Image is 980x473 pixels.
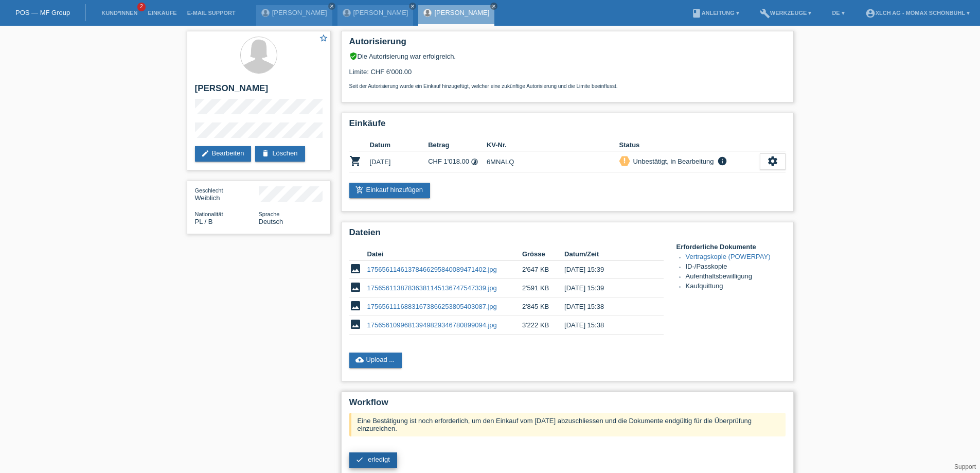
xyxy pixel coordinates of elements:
i: cloud_upload [355,356,364,364]
i: info [716,156,728,166]
a: add_shopping_cartEinkauf hinzufügen [349,183,431,198]
i: build [760,8,770,19]
div: Die Autorisierung war erfolgreich. [349,52,786,60]
td: [DATE] 15:39 [564,260,649,279]
a: [PERSON_NAME] [353,9,408,16]
i: book [691,8,702,19]
td: CHF 1'018.00 [428,151,487,172]
i: close [491,4,496,9]
li: Kaufquittung [686,282,786,292]
th: Status [619,139,760,151]
i: delete [261,149,270,157]
h2: Workflow [349,397,786,413]
i: check [355,456,364,464]
a: [PERSON_NAME] [272,9,327,16]
div: Unbestätigt, in Bearbeitung [630,156,714,167]
div: Eine Bestätigung ist noch erforderlich, um den Einkauf vom [DATE] abzuschliessen und die Dokument... [349,413,786,436]
a: 17565610996813949829346780899094.jpg [367,321,497,329]
i: account_circle [865,8,876,19]
i: priority_high [621,157,628,164]
a: 17565611387836381145136747547339.jpg [367,284,497,292]
a: Support [954,463,976,470]
i: close [329,4,334,9]
h2: [PERSON_NAME] [195,83,323,99]
td: [DATE] 15:38 [564,297,649,316]
a: deleteLöschen [255,146,305,162]
a: close [328,3,335,10]
td: [DATE] 15:39 [564,279,649,297]
span: Polen / B / 22.06.2019 [195,218,213,225]
a: editBearbeiten [195,146,252,162]
i: image [349,318,362,330]
i: settings [767,155,778,167]
a: close [490,3,497,10]
a: bookAnleitung ▾ [686,10,744,16]
span: erledigt [368,456,390,463]
h4: Erforderliche Dokumente [676,243,786,251]
a: E-Mail Support [182,10,241,16]
th: Grösse [522,248,564,260]
a: [PERSON_NAME] [434,9,489,16]
i: add_shopping_cart [355,186,364,194]
i: edit [201,149,209,157]
th: KV-Nr. [487,139,619,151]
td: 2'591 KB [522,279,564,297]
span: Deutsch [259,218,283,225]
p: Seit der Autorisierung wurde ein Einkauf hinzugefügt, welcher eine zukünftige Autorisierung und d... [349,83,786,89]
a: 17565611168831673866253805403087.jpg [367,303,497,310]
li: Aufenthaltsbewilligung [686,272,786,282]
td: 2'647 KB [522,260,564,279]
a: Einkäufe [142,10,182,16]
th: Datum [370,139,429,151]
a: close [409,3,416,10]
i: Fixe Raten - Zinsübernahme durch Kunde (12 Raten) [471,158,478,166]
div: Weiblich [195,186,259,202]
h2: Autorisierung [349,37,786,52]
span: Nationalität [195,211,223,217]
td: 3'222 KB [522,316,564,335]
a: Vertragskopie (POWERPAY) [686,253,771,260]
a: buildWerkzeuge ▾ [755,10,817,16]
th: Datum/Zeit [564,248,649,260]
div: Limite: CHF 6'000.00 [349,60,786,89]
a: 17565611461378466295840089471402.jpg [367,266,497,273]
a: account_circleXLCH AG - Mömax Schönbühl ▾ [860,10,975,16]
span: Geschlecht [195,187,223,194]
i: image [349,262,362,275]
a: cloud_uploadUpload ... [349,353,402,368]
td: 6MNALQ [487,151,619,172]
i: image [349,281,362,293]
td: 2'845 KB [522,297,564,316]
h2: Dateien [349,227,786,243]
li: ID-/Passkopie [686,262,786,272]
i: close [410,4,415,9]
i: image [349,300,362,312]
span: 2 [137,3,146,11]
td: [DATE] 15:38 [564,316,649,335]
th: Betrag [428,139,487,151]
i: verified_user [349,52,358,60]
th: Datei [367,248,522,260]
a: Kund*innen [96,10,142,16]
a: DE ▾ [827,10,849,16]
a: star_border [319,33,328,44]
td: [DATE] [370,151,429,172]
h2: Einkäufe [349,118,786,134]
span: Sprache [259,211,280,217]
i: star_border [319,33,328,43]
i: POSP00026857 [349,155,362,167]
a: POS — MF Group [15,9,70,16]
a: check erledigt [349,452,397,468]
